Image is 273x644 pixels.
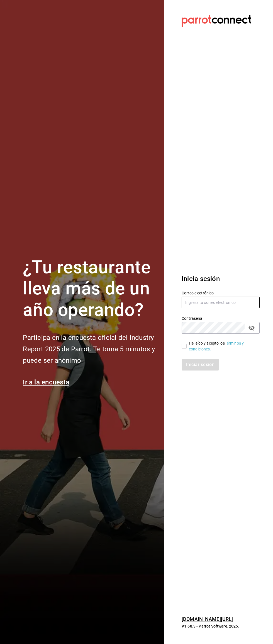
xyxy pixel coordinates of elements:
p: V1.68.3 - Parrot Software, 2025. [182,623,260,629]
h2: Participa en la encuesta oficial del Industry Report 2025 de Parrot. Te toma 5 minutos y puede se... [23,332,157,366]
label: Correo electrónico [182,291,260,295]
input: Ingresa tu correo electrónico [182,297,260,308]
button: passwordField [247,323,256,333]
a: [DOMAIN_NAME][URL] [182,616,233,622]
h1: ¿Tu restaurante lleva más de un año operando? [23,257,157,321]
label: Contraseña [182,316,260,320]
a: Términos y condiciones. [189,341,244,351]
h3: Inicia sesión [182,274,260,284]
div: He leído y acepto los [189,340,255,352]
a: Ir a la encuesta [23,378,69,386]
